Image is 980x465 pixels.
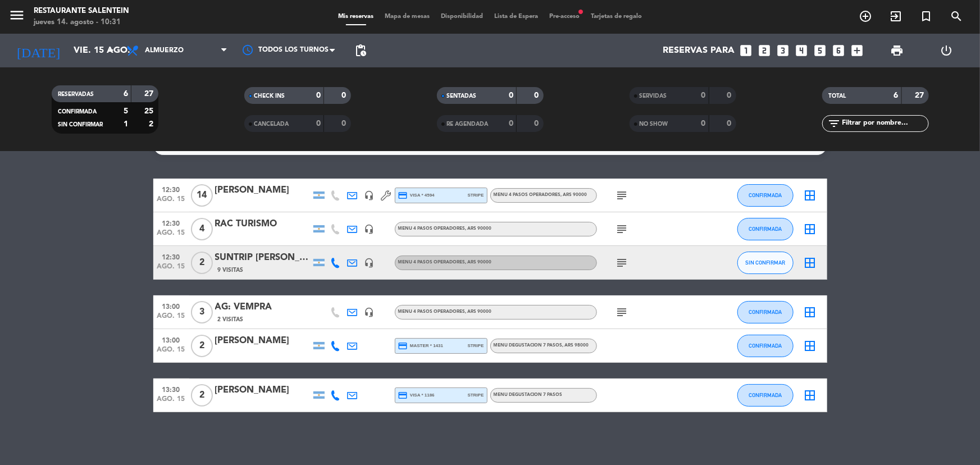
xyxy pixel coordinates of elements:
div: AG: VEMPRA [215,300,311,314]
div: LOG OUT [922,34,972,67]
i: subject [616,256,629,270]
span: Menu 4 pasos operadores [398,260,492,265]
i: turned_in_not [919,10,933,23]
strong: 27 [144,90,156,98]
strong: 0 [316,92,321,99]
span: Lista de Espera [489,13,544,20]
span: 2 [191,384,213,407]
span: 13:00 [157,299,185,312]
i: headset_mic [364,258,375,268]
span: 12:30 [157,183,185,195]
i: border_all [804,256,817,270]
strong: 0 [534,120,541,127]
span: 3 [191,301,213,323]
strong: 0 [341,92,348,99]
i: headset_mic [364,224,375,234]
span: SERVIDAS [640,93,667,99]
span: stripe [468,391,484,399]
i: border_all [804,306,817,319]
span: Pre-acceso [544,13,585,20]
i: exit_to_app [889,10,902,23]
span: ago. 15 [157,312,185,325]
i: looks_4 [794,43,809,58]
span: CONFIRMADA [749,226,782,232]
span: ago. 15 [157,195,185,208]
span: Disponibilidad [435,13,489,20]
strong: 0 [316,120,321,127]
button: CONFIRMADA [737,301,794,323]
span: , ARS 90000 [466,260,492,265]
span: pending_actions [354,44,367,57]
span: RESERVADAS [58,92,94,97]
span: ago. 15 [157,395,185,408]
span: SENTADAS [447,93,477,99]
span: visa * 4594 [398,190,435,200]
strong: 0 [341,120,348,127]
div: Restaurante Salentein [34,6,129,17]
i: arrow_drop_down [104,44,118,57]
i: add_circle_outline [859,10,872,23]
span: Tarjetas de regalo [585,13,648,20]
i: credit_card [398,390,408,400]
button: CONFIRMADA [737,335,794,357]
span: TOTAL [829,93,846,99]
span: fiber_manual_record [577,8,584,15]
span: ago. 15 [157,346,185,359]
i: looks_two [757,43,772,58]
i: looks_3 [776,43,790,58]
i: headset_mic [364,190,375,200]
strong: 27 [915,92,926,99]
i: looks_6 [831,43,846,58]
button: CONFIRMADA [737,218,794,240]
i: border_all [804,339,817,353]
span: , ARS 90000 [561,193,587,197]
strong: 5 [124,107,128,115]
i: add_box [850,43,864,58]
span: visa * 1186 [398,390,435,400]
i: border_all [804,222,817,236]
div: [PERSON_NAME] [215,183,311,198]
i: filter_list [828,117,841,130]
span: 14 [191,184,213,207]
strong: 6 [124,90,128,98]
span: 4 [191,218,213,240]
i: headset_mic [364,307,375,317]
span: 2 [191,335,213,357]
span: CONFIRMADA [749,309,782,315]
span: CHECK INS [254,93,285,99]
span: Menu 4 pasos operadores [398,309,492,314]
span: CONFIRMADA [749,192,782,198]
span: master * 1431 [398,341,444,351]
i: border_all [804,189,817,202]
i: [DATE] [8,38,68,63]
span: Reservas para [663,45,735,56]
strong: 0 [534,92,541,99]
span: , ARS 90000 [466,226,492,231]
span: RE AGENDADA [447,121,489,127]
span: CONFIRMADA [749,392,782,398]
span: Almuerzo [145,47,184,54]
span: 13:30 [157,382,185,395]
span: Mis reservas [332,13,379,20]
button: SIN CONFIRMAR [737,252,794,274]
span: 9 Visitas [218,266,244,275]
span: Mapa de mesas [379,13,435,20]
span: 12:30 [157,216,185,229]
strong: 0 [509,92,513,99]
span: SIN CONFIRMAR [58,122,103,127]
span: 2 [191,252,213,274]
input: Filtrar por nombre... [841,117,928,130]
strong: 6 [894,92,899,99]
span: , ARS 90000 [466,309,492,314]
i: credit_card [398,190,408,200]
strong: 1 [124,120,128,128]
strong: 25 [144,107,156,115]
span: Menu 4 pasos operadores [494,193,587,197]
span: print [890,44,904,57]
span: MENU DEGUSTACION 7 PASOS [494,393,563,397]
button: CONFIRMADA [737,184,794,207]
div: [PERSON_NAME] [215,334,311,348]
i: search [950,10,963,23]
span: 13:00 [157,333,185,346]
strong: 0 [701,92,706,99]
